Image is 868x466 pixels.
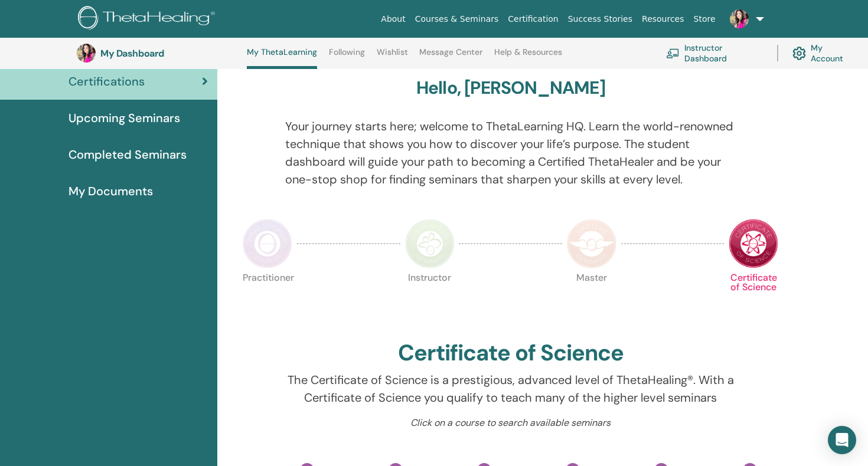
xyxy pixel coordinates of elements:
a: Help & Resources [494,47,562,66]
a: Store [689,8,720,30]
h3: My Dashboard [100,48,218,59]
a: Message Center [419,47,482,66]
h2: Certificate of Science [398,340,624,367]
a: Courses & Seminars [410,8,504,30]
h3: Hello, [PERSON_NAME] [416,77,605,99]
a: Success Stories [563,8,637,30]
img: Certificate of Science [729,219,778,268]
img: default.jpg [730,9,749,28]
a: About [376,8,410,30]
img: Master [567,219,616,268]
p: Practitioner [243,273,292,323]
img: Practitioner [243,219,292,268]
span: Upcoming Seminars [68,109,180,127]
p: Master [567,273,616,323]
p: Your journey starts here; welcome to ThetaLearning HQ. Learn the world-renowned technique that sh... [285,117,736,188]
a: Instructor Dashboard [666,40,763,66]
img: default.jpg [77,44,96,63]
img: Instructor [405,219,455,268]
a: Following [329,47,365,66]
p: Certificate of Science [729,273,778,323]
a: Wishlist [377,47,408,66]
img: logo.png [78,6,219,32]
img: chalkboard-teacher.svg [666,48,680,58]
span: Completed Seminars [68,146,187,163]
p: The Certificate of Science is a prestigious, advanced level of ThetaHealing®. With a Certificate ... [285,371,736,406]
a: Certification [503,8,563,30]
a: Resources [637,8,689,30]
p: Instructor [405,273,455,323]
span: Certifications [68,73,145,90]
a: My Account [792,40,855,66]
div: Open Intercom Messenger [828,426,856,454]
img: cog.svg [792,44,806,63]
p: Click on a course to search available seminars [285,416,736,430]
a: My ThetaLearning [247,47,317,69]
span: My Documents [68,182,153,200]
